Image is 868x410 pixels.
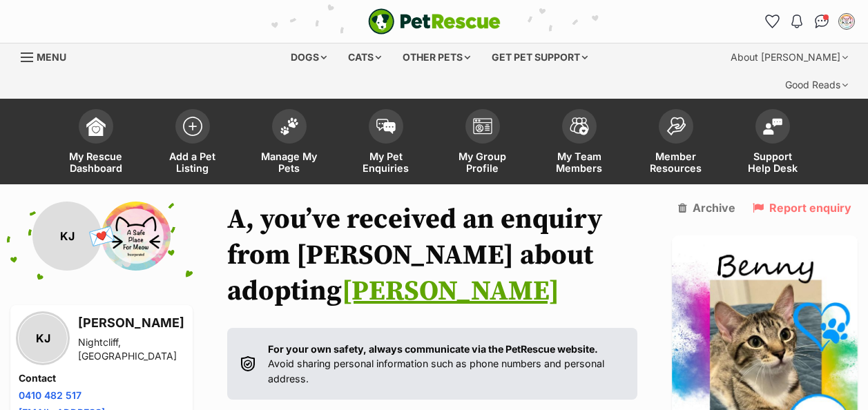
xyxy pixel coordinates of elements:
[570,117,589,135] img: team-members-icon-5396bd8760b3fe7c0b43da4ab00e1e3bb1a5d9ba89233759b79545d2d3fc5d0d.svg
[258,150,320,174] span: Manage My Pets
[19,314,67,362] div: KJ
[86,117,106,136] img: dashboard-icon-eb2f2d2d3e046f16d808141f083e7271f6b2e854fb5c12c21221c1fb7104beca.svg
[338,102,434,184] a: My Pet Enquiries
[102,202,171,271] img: A Safe Place For Meow profile pic
[78,335,184,363] div: Nightcliff, [GEOGRAPHIC_DATA]
[65,150,127,174] span: My Rescue Dashboard
[678,202,735,214] a: Archive
[338,43,391,71] div: Cats
[19,371,184,385] h4: Contact
[645,150,707,174] span: Member Resources
[473,118,492,135] img: group-profile-icon-3fa3cf56718a62981997c0bc7e787c4b2cf8bcc04b72c1350f741eb67cf2f40e.svg
[434,102,531,184] a: My Group Profile
[836,10,858,32] button: My account
[786,10,808,32] button: Notifications
[32,202,102,271] div: KJ
[666,117,686,135] img: member-resources-icon-8e73f808a243e03378d46382f2149f9095a855e16c252ad45f914b54edf8863c.svg
[840,14,853,28] img: A Safe Place For Meow profile pic
[342,274,559,309] a: [PERSON_NAME]
[144,102,241,184] a: Add a Pet Listing
[531,102,628,184] a: My Team Members
[791,14,802,28] img: notifications-46538b983faf8c2785f20acdc204bb7945ddae34d4c08c2a6579f10ce5e182be.svg
[376,119,396,134] img: pet-enquiries-icon-7e3ad2cf08bfb03b45e93fb7055b45f3efa6380592205ae92323e6603595dc1f.svg
[280,117,299,135] img: manage-my-pets-icon-02211641906a0b7f246fdf0571729dbe1e7629f14944591b6c1af311fb30b64b.svg
[37,51,66,63] span: Menu
[482,43,597,71] div: Get pet support
[281,43,336,71] div: Dogs
[86,222,117,251] span: 💌
[368,8,501,35] a: PetRescue
[724,102,821,184] a: Support Help Desk
[775,71,858,99] div: Good Reads
[162,150,224,174] span: Add a Pet Listing
[763,118,782,135] img: help-desk-icon-fdf02630f3aa405de69fd3d07c3f3aa587a6932b1a1747fa1d2bba05be0121f9.svg
[241,102,338,184] a: Manage My Pets
[393,43,480,71] div: Other pets
[815,14,829,28] img: chat-41dd97257d64d25036548639549fe6c8038ab92f7586957e7f3b1b290dea8141.svg
[761,10,783,32] a: Favourites
[742,150,804,174] span: Support Help Desk
[548,150,610,174] span: My Team Members
[183,117,202,136] img: add-pet-listing-icon-0afa8454b4691262ce3f59096e99ab1cd57d4a30225e0717b998d2c9b9846f56.svg
[268,342,624,386] p: Avoid sharing personal information such as phone numbers and personal address.
[355,150,417,174] span: My Pet Enquiries
[761,10,858,32] ul: Account quick links
[753,202,851,214] a: Report enquiry
[811,10,833,32] a: Conversations
[48,102,144,184] a: My Rescue Dashboard
[78,313,184,333] h3: [PERSON_NAME]
[21,43,76,68] a: Menu
[721,43,858,71] div: About [PERSON_NAME]
[19,389,81,401] a: 0410 482 517
[628,102,724,184] a: Member Resources
[227,202,637,309] h1: A, you’ve received an enquiry from [PERSON_NAME] about adopting
[368,8,501,35] img: logo-e224e6f780fb5917bec1dbf3a21bbac754714ae5b6737aabdf751b685950b380.svg
[268,343,598,355] strong: For your own safety, always communicate via the PetRescue website.
[452,150,514,174] span: My Group Profile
